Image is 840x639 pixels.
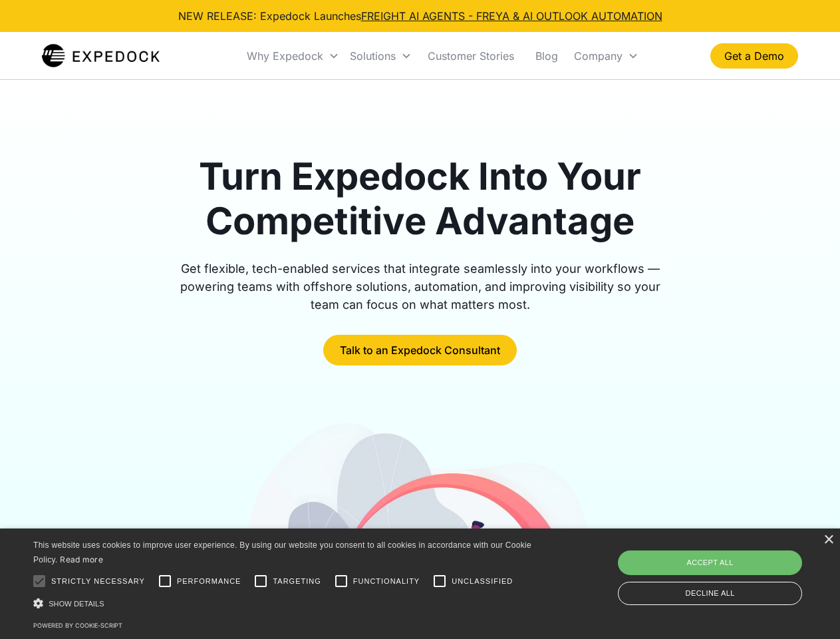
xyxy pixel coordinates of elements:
[33,596,536,610] div: Show details
[569,33,644,79] div: Company
[241,33,345,79] div: Why Expedock
[60,554,103,564] a: Read more
[417,33,525,79] a: Customer Stories
[247,49,323,63] div: Why Expedock
[353,576,420,587] span: Functionality
[619,495,840,639] iframe: Chat Widget
[361,9,662,23] a: FREIGHT AI AGENTS - FREYA & AI OUTLOOK AUTOMATION
[273,576,321,587] span: Targeting
[323,335,517,365] a: Talk to an Expedock Consultant
[574,49,623,63] div: Company
[345,33,417,79] div: Solutions
[42,43,160,69] img: Expedock Logo
[165,154,676,244] h1: Turn Expedock Into Your Competitive Advantage
[525,33,569,79] a: Blog
[33,540,531,565] span: This website uses cookies to improve user experience. By using our website you consent to all coo...
[178,8,662,24] div: NEW RELEASE: Expedock Launches
[165,260,676,314] div: Get flexible, tech-enabled services that integrate seamlessly into your workflows — powering team...
[51,576,145,587] span: Strictly necessary
[177,576,241,587] span: Performance
[42,43,160,69] a: home
[452,576,513,587] span: Unclassified
[350,49,396,63] div: Solutions
[49,600,104,608] span: Show details
[710,43,798,69] a: Get a Demo
[33,622,122,629] a: Powered by cookie-script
